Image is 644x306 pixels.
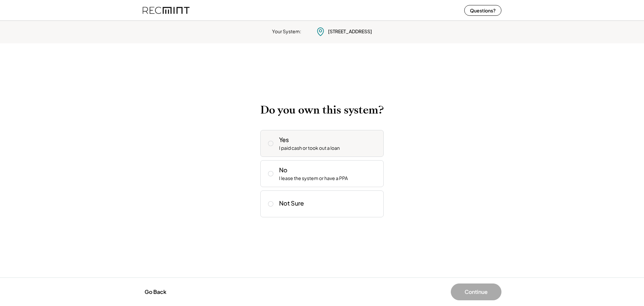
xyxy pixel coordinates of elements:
div: I lease the system or have a PPA [279,175,348,182]
div: [STREET_ADDRESS] [328,28,372,35]
div: Yes [279,135,289,144]
div: Not Sure [279,199,304,207]
h2: Do you own this system? [260,103,384,117]
button: Go Back [143,285,168,299]
button: Continue [451,283,501,300]
button: Questions? [464,5,501,16]
div: I paid cash or took out a loan [279,145,340,151]
div: No [279,166,287,174]
img: recmint-logotype%403x%20%281%29.jpeg [143,1,190,19]
div: Your System: [272,28,301,35]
